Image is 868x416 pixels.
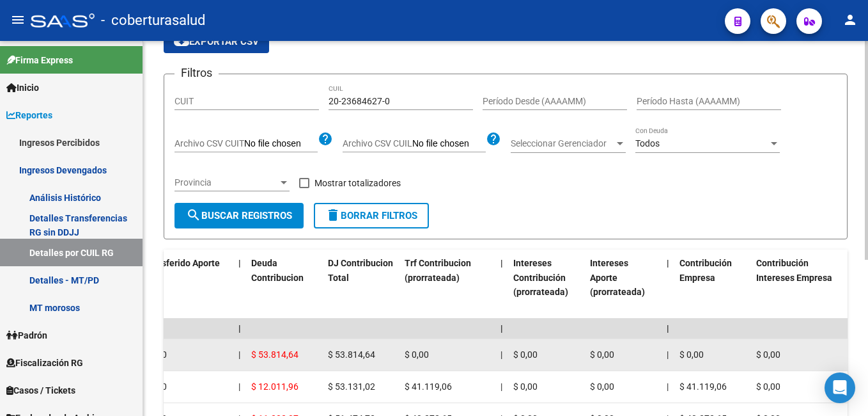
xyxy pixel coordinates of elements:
[174,177,278,188] span: Provincia
[164,30,269,53] button: Exportar CSV
[328,381,375,392] span: $ 53.131,02
[495,250,508,321] datatable-header-cell: |
[500,258,503,268] span: |
[328,258,393,283] span: DJ Contribucion Total
[233,250,246,321] datatable-header-cell: |
[174,138,244,148] span: Archivo CSV CUIT
[328,349,375,360] span: $ 53.814,64
[405,381,452,392] span: $ 41.119,06
[500,323,503,333] span: |
[10,12,26,28] mat-icon: menu
[251,258,304,283] span: Deuda Contribucion
[251,349,298,360] span: $ 53.814,64
[318,131,333,147] mat-icon: help
[174,33,189,49] mat-icon: cloud_download
[238,323,241,333] span: |
[500,349,502,360] span: |
[508,250,585,321] datatable-header-cell: Intereses Contribución (prorrateada)
[679,381,727,392] span: $ 41.119,06
[842,12,858,28] mat-icon: person
[405,349,429,360] span: $ 0,00
[6,328,47,342] span: Padrón
[101,6,205,35] span: - coberturasalud
[174,36,259,47] span: Exportar CSV
[513,381,538,392] span: $ 0,00
[590,381,614,392] span: $ 0,00
[405,258,471,283] span: Trf Contribucion (prorrateada)
[667,258,669,268] span: |
[679,258,732,283] span: Contribución Empresa
[174,64,219,82] h3: Filtros
[244,138,318,150] input: Archivo CSV CUIT
[238,381,240,392] span: |
[186,210,292,221] span: Buscar Registros
[513,349,538,360] span: $ 0,00
[238,258,241,268] span: |
[6,108,52,122] span: Reportes
[825,372,855,403] div: Open Intercom Messenger
[6,356,83,370] span: Fiscalización RG
[511,138,614,149] span: Seleccionar Gerenciador
[137,250,233,321] datatable-header-cell: Transferido Aporte
[667,349,669,360] span: |
[500,381,502,392] span: |
[590,349,614,360] span: $ 0,00
[756,258,832,283] span: Contribución Intereses Empresa
[323,250,399,321] datatable-header-cell: DJ Contribucion Total
[756,381,780,392] span: $ 0,00
[667,323,669,333] span: |
[635,138,660,148] span: Todos
[186,207,201,223] mat-icon: search
[412,138,486,150] input: Archivo CSV CUIL
[662,250,674,321] datatable-header-cell: |
[143,258,220,268] span: Transferido Aporte
[6,81,39,95] span: Inicio
[314,203,429,228] button: Borrar Filtros
[325,210,417,221] span: Borrar Filtros
[674,250,751,321] datatable-header-cell: Contribución Empresa
[399,250,495,321] datatable-header-cell: Trf Contribucion (prorrateada)
[174,203,304,228] button: Buscar Registros
[314,175,401,191] span: Mostrar totalizadores
[251,381,298,392] span: $ 12.011,96
[756,349,780,360] span: $ 0,00
[486,131,501,147] mat-icon: help
[246,250,323,321] datatable-header-cell: Deuda Contribucion
[325,207,341,223] mat-icon: delete
[585,250,662,321] datatable-header-cell: Intereses Aporte (prorrateada)
[238,349,240,360] span: |
[343,138,412,148] span: Archivo CSV CUIL
[751,250,847,321] datatable-header-cell: Contribución Intereses Empresa
[513,258,568,298] span: Intereses Contribución (prorrateada)
[6,383,75,397] span: Casos / Tickets
[590,258,645,298] span: Intereses Aporte (prorrateada)
[679,349,704,360] span: $ 0,00
[667,381,669,392] span: |
[6,53,73,67] span: Firma Express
